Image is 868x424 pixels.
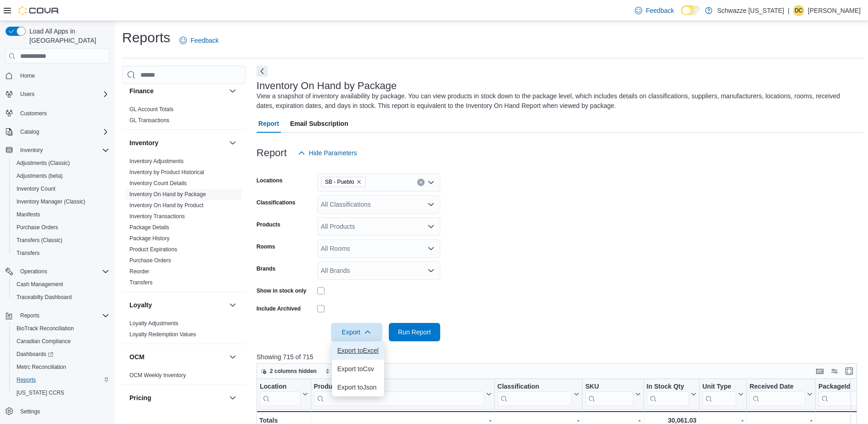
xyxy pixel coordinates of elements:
[258,114,279,133] span: Report
[129,352,145,362] h3: OCM
[646,383,689,391] div: In Stock Qty
[129,138,225,147] button: Inventory
[17,351,53,358] span: Dashboards
[13,222,109,233] span: Purchase Orders
[13,279,109,290] span: Cash Management
[814,366,825,377] button: Keyboard shortcuts
[17,266,51,277] button: Operations
[13,323,109,334] span: BioTrack Reconciliation
[17,310,109,321] span: Reports
[129,300,152,310] h3: Loyalty
[17,325,74,332] span: BioTrack Reconciliation
[257,199,296,206] label: Classifications
[129,235,169,242] span: Package History
[9,386,113,399] button: [US_STATE] CCRS
[702,383,736,406] div: Unit Type
[257,221,280,228] label: Products
[17,126,109,137] span: Catalog
[717,5,784,16] p: Schwazze [US_STATE]
[129,279,152,286] a: Transfers
[585,383,633,406] div: SKU URL
[17,145,46,156] button: Inventory
[17,126,43,137] button: Catalog
[122,318,246,344] div: Loyalty
[129,213,185,220] span: Inventory Transactions
[257,265,275,272] label: Brands
[646,383,696,406] button: In Stock Qty
[497,383,572,406] div: Classification
[129,106,174,113] span: GL Account Totals
[681,6,700,15] input: Dark Mode
[13,170,109,181] span: Adjustments (beta)
[17,107,109,119] span: Customers
[13,374,39,385] a: Reports
[427,223,435,230] button: Open list of options
[314,383,484,406] div: Product
[176,31,222,50] a: Feedback
[331,323,382,341] button: Export
[427,245,435,252] button: Open list of options
[190,36,218,45] span: Feedback
[129,246,177,253] span: Product Expirations
[9,291,113,304] button: Traceabilty Dashboard
[13,336,109,347] span: Canadian Compliance
[13,349,109,360] span: Dashboards
[2,309,113,322] button: Reports
[13,336,74,347] a: Canadian Compliance
[129,352,225,362] button: OCM
[257,287,307,294] label: Show in stock only
[270,367,317,375] span: 2 columns hidden
[257,243,275,250] label: Rooms
[129,393,225,402] button: Pricing
[129,180,187,187] span: Inventory Count Details
[13,362,70,373] a: Metrc Reconciliation
[427,179,435,186] button: Open list of options
[13,323,78,334] a: BioTrack Reconciliation
[17,159,70,167] span: Adjustments (Classic)
[13,209,109,220] span: Manifests
[129,191,206,198] span: Inventory On Hand by Package
[129,320,179,327] a: Loyalty Adjustments
[9,208,113,221] button: Manifests
[13,374,109,385] span: Reports
[314,383,491,406] button: Product
[646,6,674,15] span: Feedback
[17,89,38,100] button: Users
[129,331,196,338] a: Loyalty Redemption Values
[129,257,171,264] a: Purchase Orders
[793,5,804,16] div: Daniel castillo
[9,361,113,373] button: Metrc Reconciliation
[129,169,204,175] a: Inventory by Product Historical
[9,182,113,195] button: Inventory Count
[13,196,109,207] span: Inventory Manager (Classic)
[260,383,308,406] button: Location
[9,247,113,260] button: Transfers
[13,235,109,246] span: Transfers (Classic)
[17,172,63,180] span: Adjustments (beta)
[20,128,39,136] span: Catalog
[129,268,149,275] a: Reorder
[2,125,113,138] button: Catalog
[681,15,682,16] span: Dark Mode
[13,279,67,290] a: Cash Management
[257,177,283,184] label: Locations
[337,384,379,391] span: Export to Json
[129,268,149,275] span: Reorder
[17,266,109,277] span: Operations
[309,148,357,158] span: Hide Parameters
[398,328,431,337] span: Run Report
[129,202,203,209] a: Inventory On Hand by Product
[336,323,377,341] span: Export
[122,28,170,47] h1: Reports
[129,393,151,402] h3: Pricing
[2,405,113,418] button: Settings
[17,185,56,192] span: Inventory Count
[122,156,246,292] div: Inventory
[129,158,184,164] a: Inventory Adjustments
[129,320,179,327] span: Loyalty Adjustments
[129,300,225,310] button: Loyalty
[795,5,802,16] span: Dc
[17,198,85,205] span: Inventory Manager (Classic)
[20,90,34,98] span: Users
[122,104,246,130] div: Finance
